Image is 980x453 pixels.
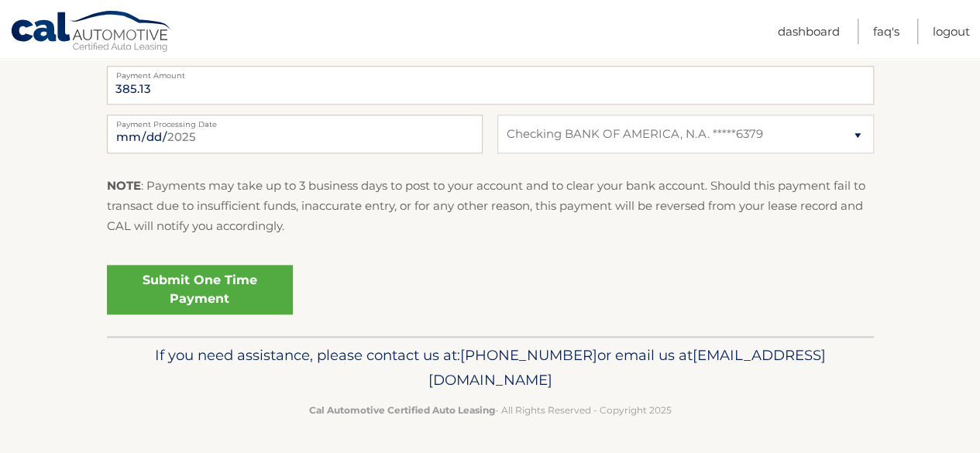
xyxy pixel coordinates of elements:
span: [PHONE_NUMBER] [460,346,597,364]
label: Payment Amount [107,66,874,78]
span: [EMAIL_ADDRESS][DOMAIN_NAME] [428,346,826,389]
a: Submit One Time Payment [107,265,293,314]
a: FAQ's [873,19,899,44]
a: Cal Automotive [10,10,173,55]
label: Payment Processing Date [107,115,483,127]
p: : Payments may take up to 3 business days to post to your account and to clear your bank account.... [107,176,874,237]
p: If you need assistance, please contact us at: or email us at [117,343,864,393]
strong: Cal Automotive Certified Auto Leasing [309,404,495,416]
p: - All Rights Reserved - Copyright 2025 [117,402,864,418]
a: Dashboard [778,19,840,44]
input: Payment Date [107,115,483,153]
a: Logout [933,19,970,44]
strong: NOTE [107,178,141,193]
input: Payment Amount [107,66,874,105]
